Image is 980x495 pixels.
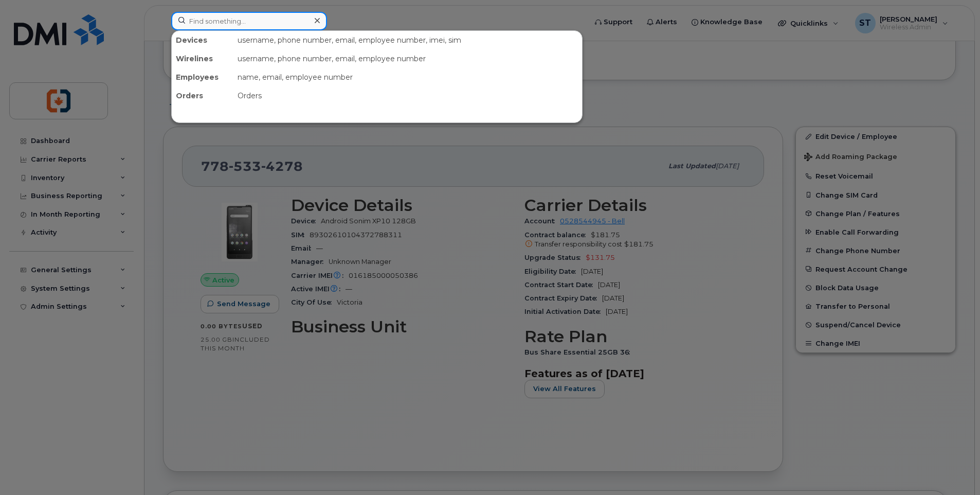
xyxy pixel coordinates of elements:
div: Employees [172,68,233,86]
div: Orders [172,86,233,105]
div: username, phone number, email, employee number, imei, sim [233,31,582,49]
div: username, phone number, email, employee number [233,49,582,68]
div: Wirelines [172,49,233,68]
input: Find something... [171,12,327,30]
div: name, email, employee number [233,68,582,86]
div: Devices [172,31,233,49]
div: Orders [233,86,582,105]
